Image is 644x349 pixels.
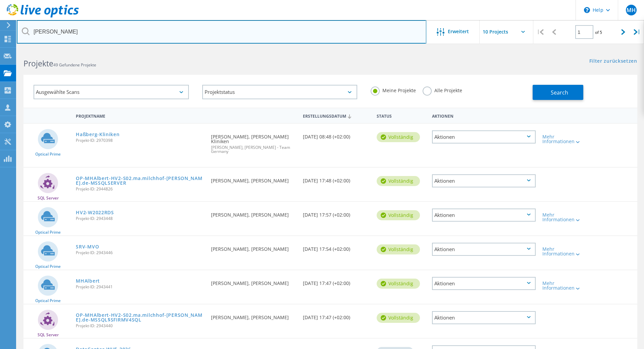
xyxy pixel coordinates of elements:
[76,313,204,322] a: OP-MHAlbert-HV2-S02.ma.milchhof-[PERSON_NAME].de-MSSQL$SFIRMV4SQL
[53,62,96,68] span: 49 Gefundene Projekte
[533,20,547,44] div: |
[300,168,373,190] div: [DATE] 17:48 (+02:00)
[627,7,636,13] span: MH
[72,109,208,122] div: Projektname
[23,58,53,69] b: Projekte
[377,313,420,323] div: vollständig
[584,7,590,13] svg: \n
[38,196,59,200] span: SQL Server
[377,132,420,142] div: vollständig
[76,244,99,249] a: SRV-MVO
[371,86,416,93] label: Meine Projekte
[300,236,373,258] div: [DATE] 17:54 (+02:00)
[595,30,602,35] span: of 5
[38,333,59,337] span: SQL Server
[7,14,79,19] a: Live Optics Dashboard
[76,210,114,215] a: HV2-W2022RDS
[76,187,204,191] span: Projekt-ID: 2944826
[377,210,420,220] div: vollständig
[211,146,297,154] span: [PERSON_NAME], [PERSON_NAME] - Team Germany
[35,230,61,234] span: Optical Prime
[448,29,469,34] span: Erweitert
[76,217,204,221] span: Projekt-ID: 2943448
[630,20,644,44] div: |
[35,299,61,303] span: Optical Prime
[300,124,373,146] div: [DATE] 08:48 (+02:00)
[76,324,204,328] span: Projekt-ID: 2943440
[542,247,585,256] div: Mehr Informationen
[542,281,585,290] div: Mehr Informationen
[432,174,536,187] div: Aktionen
[432,130,536,143] div: Aktionen
[589,59,637,64] a: Filter zurücksetzen
[208,202,300,224] div: [PERSON_NAME], [PERSON_NAME]
[429,109,539,122] div: Aktionen
[208,124,300,160] div: [PERSON_NAME], [PERSON_NAME] Kliniken
[300,109,373,122] div: Erstellungsdatum
[432,311,536,324] div: Aktionen
[300,304,373,327] div: [DATE] 17:47 (+02:00)
[35,265,61,269] span: Optical Prime
[208,270,300,292] div: [PERSON_NAME], [PERSON_NAME]
[208,236,300,258] div: [PERSON_NAME], [PERSON_NAME]
[377,279,420,289] div: vollständig
[377,176,420,186] div: vollständig
[432,277,536,290] div: Aktionen
[76,176,204,185] a: OP-MHAlbert-HV2-S02.ma.milchhof-[PERSON_NAME].de-MSSQLSERVER
[542,213,585,222] div: Mehr Informationen
[551,89,568,96] span: Search
[76,251,204,255] span: Projekt-ID: 2943446
[208,304,300,327] div: [PERSON_NAME], [PERSON_NAME]
[76,285,204,289] span: Projekt-ID: 2943441
[300,270,373,292] div: [DATE] 17:47 (+02:00)
[432,209,536,222] div: Aktionen
[35,152,61,156] span: Optical Prime
[17,20,426,44] input: Projekte nach Namen, Verantwortlichem, ID, Unternehmen usw. suchen
[76,138,204,142] span: Projekt-ID: 2970398
[202,85,358,99] div: Projektstatus
[432,243,536,256] div: Aktionen
[34,85,189,99] div: Ausgewählte Scans
[76,279,100,283] a: MHAlbert
[300,202,373,224] div: [DATE] 17:57 (+02:00)
[423,86,462,93] label: Alle Projekte
[76,132,119,137] a: Haßberg-Kliniken
[542,134,585,144] div: Mehr Informationen
[208,168,300,190] div: [PERSON_NAME], [PERSON_NAME]
[377,244,420,254] div: vollständig
[373,109,429,122] div: Status
[533,85,583,100] button: Search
